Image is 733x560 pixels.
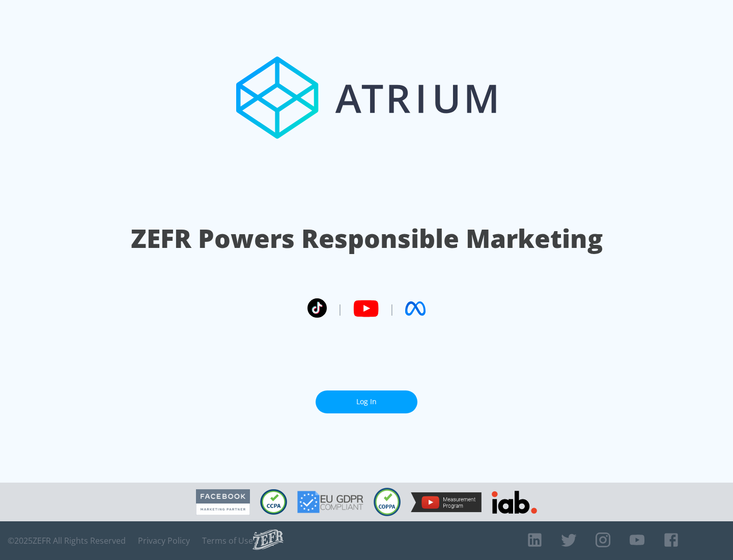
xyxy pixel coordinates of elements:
span: | [337,301,343,316]
img: CCPA Compliant [260,489,287,515]
img: COPPA Compliant [374,488,401,516]
img: GDPR Compliant [297,491,363,513]
a: Log In [316,390,417,413]
h1: ZEFR Powers Responsible Marketing [131,221,603,256]
img: Facebook Marketing Partner [196,489,250,515]
span: | [389,301,395,316]
img: IAB [492,491,537,514]
a: Terms of Use [202,536,253,546]
a: Privacy Policy [138,536,190,546]
img: YouTube Measurement Program [411,492,482,512]
span: © 2025 ZEFR All Rights Reserved [8,536,126,546]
